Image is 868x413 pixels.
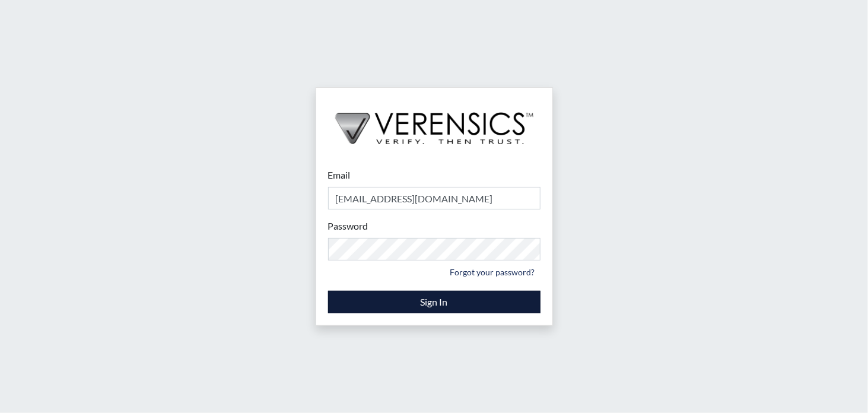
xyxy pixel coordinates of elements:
label: Password [328,219,368,233]
button: Sign In [328,291,540,313]
label: Email [328,168,351,182]
img: logo-wide-black.2aad4157.png [316,88,552,157]
input: Email [328,187,540,209]
a: Forgot your password? [445,263,540,281]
